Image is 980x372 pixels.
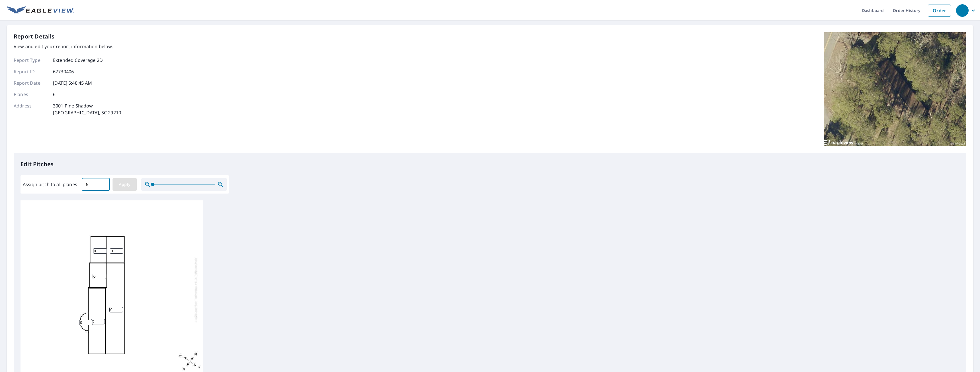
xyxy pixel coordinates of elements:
p: Address [14,102,48,116]
p: Report Type [14,57,48,64]
p: Report ID [14,68,48,75]
input: 00.0 [82,176,110,192]
img: Top image [824,32,966,146]
a: Order [928,5,951,17]
p: Planes [14,91,48,98]
img: EV Logo [7,6,74,15]
button: Apply [113,178,137,191]
span: Apply [117,181,132,188]
p: 6 [53,91,56,98]
p: Report Details [14,32,55,41]
p: Edit Pitches [21,160,959,168]
p: Report Date [14,80,48,86]
label: Assign pitch to all planes [23,181,77,188]
p: 67730406 [53,68,74,75]
p: 3001 Pine Shadow [GEOGRAPHIC_DATA], SC 29210 [53,102,121,116]
p: View and edit your report information below. [14,43,121,50]
p: Extended Coverage 2D [53,57,103,64]
p: [DATE] 5:48:45 AM [53,80,92,86]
